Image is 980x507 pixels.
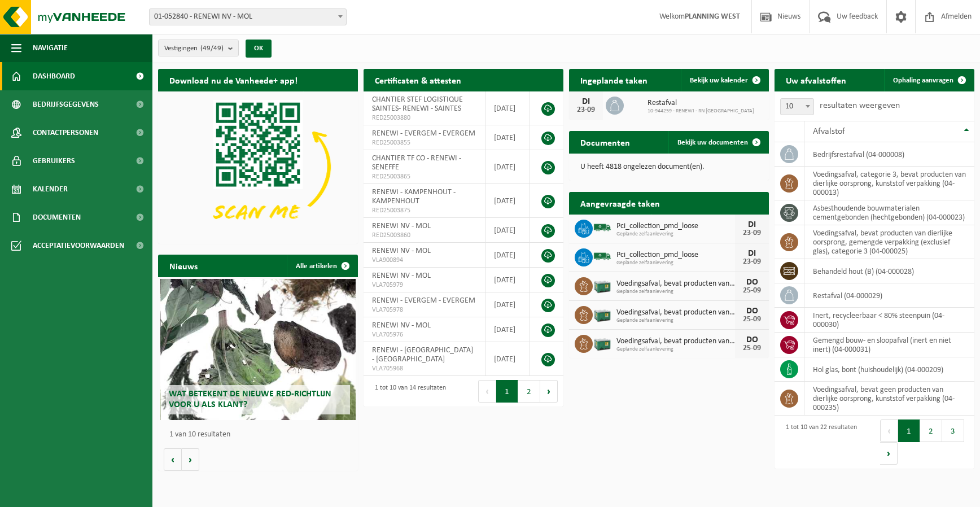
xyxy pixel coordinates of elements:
img: Download de VHEPlus App [158,91,358,242]
td: inert, recycleerbaar < 80% steenpuin (04-000030) [804,308,974,333]
div: DO [741,278,763,287]
button: Vorige [164,448,182,471]
strong: PLANNING WEST [685,12,740,21]
span: RED25003865 [372,172,476,181]
label: resultaten weergeven [820,101,900,110]
span: RENEWI NV - MOL [372,222,431,230]
span: RENEWI NV - MOL [372,247,431,255]
span: 01-052840 - RENEWI NV - MOL [150,9,346,25]
td: voedingsafval, bevat producten van dierlijke oorsprong, gemengde verpakking (exclusief glas), cat... [804,225,974,259]
td: hol glas, bont (huishoudelijk) (04-000209) [804,357,974,382]
div: 25-09 [741,287,763,295]
span: RED25003875 [372,206,476,215]
div: 1 tot 10 van 14 resultaten [369,379,446,404]
span: VLA900894 [372,256,476,265]
button: 2 [920,419,942,442]
button: 1 [496,380,518,403]
span: Voedingsafval, bevat producten van dierlijke oorsprong, gemengde verpakking (exc... [616,279,735,289]
td: [DATE] [485,292,530,317]
span: VLA705968 [372,364,476,373]
span: 10-944259 - RENEWI - RN [GEOGRAPHIC_DATA] [648,108,754,115]
h2: Uw afvalstoffen [775,69,858,91]
span: Restafval [648,99,754,108]
span: VLA705979 [372,281,476,290]
span: RENEWI NV - MOL [372,321,431,330]
div: 1 tot 10 van 22 resultaten [780,418,857,466]
div: 25-09 [741,316,763,324]
img: PB-LB-0680-HPE-GN-01 [593,304,612,324]
span: Afvalstof [813,127,845,136]
td: [DATE] [485,150,530,184]
td: [DATE] [485,218,530,243]
span: 01-052840 - RENEWI NV - MOL [149,8,347,25]
td: [DATE] [485,125,530,150]
a: Wat betekent de nieuwe RED-richtlijn voor u als klant? [160,279,356,420]
img: BL-SO-LV [593,247,612,266]
td: restafval (04-000029) [804,283,974,308]
count: (49/49) [200,45,224,52]
td: [DATE] [485,317,530,342]
button: 3 [942,419,964,442]
div: DI [741,220,763,229]
span: RENEWI - [GEOGRAPHIC_DATA] - [GEOGRAPHIC_DATA] [372,346,473,364]
button: OK [246,40,272,58]
h2: Aangevraagde taken [569,192,671,214]
div: DI [741,249,763,258]
span: Wat betekent de nieuwe RED-richtlijn voor u als klant? [169,390,331,409]
button: Volgende [182,448,199,471]
h2: Documenten [569,131,641,153]
span: Vestigingen [164,40,224,57]
td: gemengd bouw- en sloopafval (inert en niet inert) (04-000031) [804,333,974,357]
button: 2 [518,380,540,403]
div: 23-09 [575,106,597,114]
span: 10 [781,99,813,115]
h2: Download nu de Vanheede+ app! [158,69,309,91]
span: RED25003880 [372,113,476,123]
span: Bekijk uw documenten [677,139,748,146]
td: bedrijfsrestafval (04-000008) [804,142,974,167]
span: Bekijk uw kalender [690,77,748,84]
span: Contactpersonen [33,119,98,147]
span: RED25003855 [372,138,476,147]
span: RED25003860 [372,231,476,240]
a: Bekijk uw kalender [681,69,768,91]
td: voedingsafval, bevat geen producten van dierlijke oorsprong, kunststof verpakking (04-000235) [804,382,974,416]
span: Acceptatievoorwaarden [33,231,124,260]
span: Geplande zelfaanlevering [616,317,735,324]
td: [DATE] [485,91,530,125]
span: RENEWI - KAMPENHOUT - KAMPENHOUT [372,188,456,206]
span: RENEWI - EVERGEM - EVERGEM [372,296,475,305]
div: 25-09 [741,344,763,352]
span: VLA705978 [372,305,476,314]
span: Geplande zelfaanlevering [616,289,735,295]
button: Next [540,380,558,403]
div: DO [741,335,763,344]
h2: Certificaten & attesten [364,69,473,91]
span: VLA705976 [372,330,476,339]
span: Pci_collection_pmd_loose [616,251,735,260]
td: [DATE] [485,342,530,376]
span: Voedingsafval, bevat producten van dierlijke oorsprong, gemengde verpakking (exc... [616,308,735,317]
button: 1 [898,419,920,442]
span: Gebruikers [33,147,75,175]
button: Previous [880,419,898,442]
td: [DATE] [485,268,530,292]
p: 1 van 10 resultaten [169,431,352,439]
div: DI [575,97,597,106]
span: Voedingsafval, bevat producten van dierlijke oorsprong, gemengde verpakking (exc... [616,337,735,346]
a: Alle artikelen [287,255,357,277]
td: voedingsafval, categorie 3, bevat producten van dierlijke oorsprong, kunststof verpakking (04-000... [804,167,974,200]
span: Geplande zelfaanlevering [616,346,735,353]
span: Pci_collection_pmd_loose [616,222,735,231]
span: CHANTIER TF CO - RENEWI - SENEFFE [372,154,461,172]
span: Geplande zelfaanlevering [616,231,735,238]
img: BL-SO-LV [593,218,612,237]
td: [DATE] [485,184,530,218]
img: PB-LB-0680-HPE-GN-01 [593,276,612,295]
p: U heeft 4818 ongelezen document(en). [580,163,758,171]
button: Previous [478,380,496,403]
span: Documenten [33,203,81,231]
span: Ophaling aanvragen [893,77,953,84]
a: Ophaling aanvragen [884,69,973,91]
span: Geplande zelfaanlevering [616,260,735,266]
